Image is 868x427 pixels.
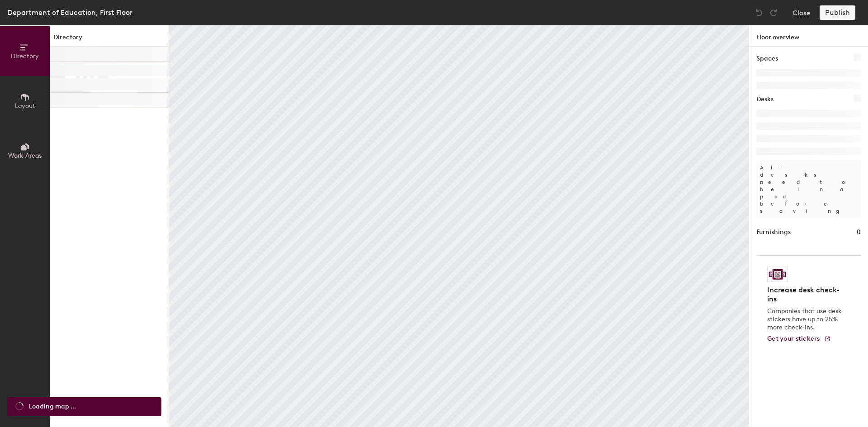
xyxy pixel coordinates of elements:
[50,33,169,47] h1: Directory
[755,8,764,17] img: Undo
[169,25,749,427] canvas: Map
[767,307,844,332] p: Companies that use desk stickers have up to 25% more check-ins.
[756,227,791,237] h1: Furnishings
[767,335,831,343] a: Get your stickers
[11,52,39,60] span: Directory
[767,286,844,304] h4: Increase desk check-ins
[15,102,35,110] span: Layout
[756,94,774,104] h1: Desks
[756,160,861,218] p: All desks need to be in a pod before saving
[749,25,868,47] h1: Floor overview
[857,227,861,237] h1: 0
[767,267,788,282] img: Sticker logo
[756,54,778,64] h1: Spaces
[769,8,778,17] img: Redo
[767,335,820,343] span: Get your stickers
[793,5,811,20] button: Close
[8,152,42,160] span: Work Areas
[29,402,76,412] span: Loading map ...
[7,7,132,18] div: Department of Education, First Floor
